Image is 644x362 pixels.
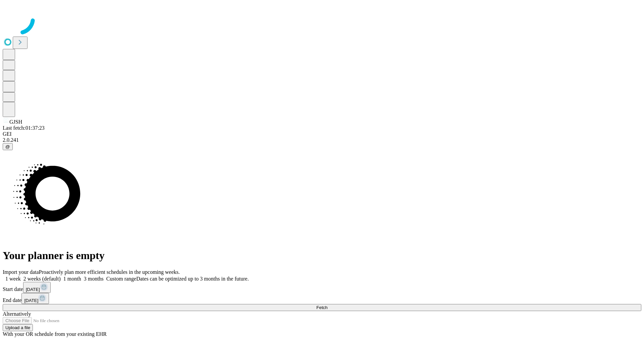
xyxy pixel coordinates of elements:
[136,276,249,282] span: Dates can be optimized up to 3 months in the future.
[5,144,10,149] span: @
[5,276,21,282] span: 1 week
[3,324,33,331] button: Upload a file
[23,276,61,282] span: 2 weeks (default)
[3,269,39,275] span: Import your data
[84,276,104,282] span: 3 months
[3,311,31,317] span: Alternatively
[3,293,641,304] div: End date
[3,282,641,293] div: Start date
[26,287,40,292] span: [DATE]
[39,269,180,275] span: Proactively plan more efficient schedules in the upcoming weeks.
[3,304,641,311] button: Fetch
[24,298,38,303] span: [DATE]
[63,276,81,282] span: 1 month
[3,131,641,137] div: GEI
[3,143,13,150] button: @
[3,331,107,337] span: With your OR schedule from your existing EHR
[3,125,45,131] span: Last fetch: 01:37:23
[106,276,136,282] span: Custom range
[21,293,49,304] button: [DATE]
[23,282,51,293] button: [DATE]
[316,305,327,310] span: Fetch
[9,119,22,125] span: GJSH
[3,249,641,262] h1: Your planner is empty
[3,137,641,143] div: 2.0.241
